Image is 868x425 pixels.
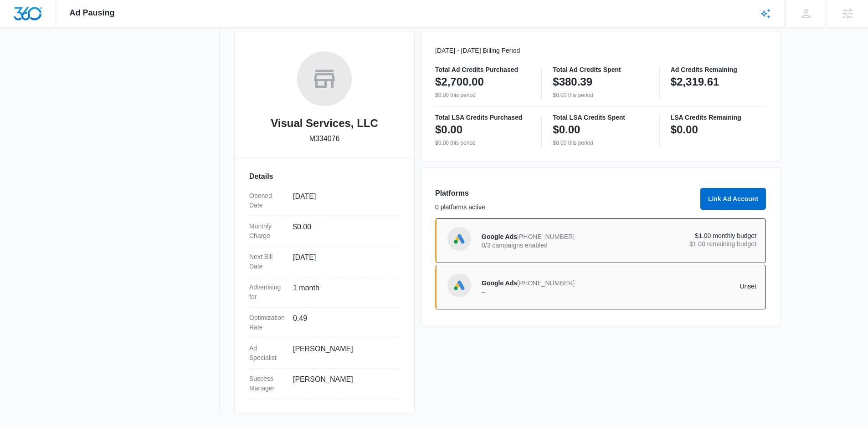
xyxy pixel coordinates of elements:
dd: [PERSON_NAME] [293,374,392,393]
p: – [482,288,619,295]
dt: Optimization Rate [249,313,286,332]
h3: Platforms [435,188,695,199]
dd: 0.49 [293,313,392,332]
dd: [DATE] [293,252,392,271]
p: $1.00 monthly budget [619,233,757,239]
span: Google Ads [482,233,517,240]
p: 0 platforms active [435,202,695,212]
p: Ad Credits Remaining [671,66,766,73]
div: Advertising for1 month [249,277,400,308]
p: $380.39 [553,75,592,89]
p: $2,700.00 [435,75,484,89]
span: [PHONE_NUMBER] [517,279,575,287]
p: LSA Credits Remaining [671,114,766,121]
p: $2,319.61 [671,75,719,89]
dt: Monthly Charge [249,222,286,241]
p: Total Ad Credits Spent [553,66,648,73]
img: Google Ads [452,278,466,292]
dd: 1 month [293,283,392,302]
h2: Visual Services, LLC [271,115,378,132]
a: Google AdsGoogle Ads[PHONE_NUMBER]0/3 campaigns enabled$1.00 monthly budget$1.00 remaining budget [435,218,766,263]
p: $0.00 [553,122,580,137]
dt: Advertising for [249,283,286,302]
div: Ad Specialist[PERSON_NAME] [249,338,400,369]
p: Unset [619,283,757,289]
dt: Opened Date [249,191,286,210]
span: [PHONE_NUMBER] [517,233,575,240]
dt: Next Bill Date [249,252,286,271]
img: Google Ads [452,232,466,246]
a: Google AdsGoogle Ads[PHONE_NUMBER]–Unset [435,265,766,309]
p: [DATE] - [DATE] Billing Period [435,46,766,56]
div: Optimization Rate0.49 [249,308,400,338]
p: $0.00 [435,122,462,137]
dt: Success Manager [249,374,286,393]
p: M334076 [309,133,340,144]
div: Success Manager[PERSON_NAME] [249,369,400,399]
p: $1.00 remaining budget [619,241,757,247]
div: Monthly Charge$0.00 [249,216,400,247]
p: $0.00 this period [553,139,648,147]
p: $0.00 [671,122,698,137]
button: Link Ad Account [700,188,766,210]
dd: $0.00 [293,222,392,241]
div: Opened Date[DATE] [249,186,400,216]
p: $0.00 this period [553,91,648,99]
p: Total Ad Credits Purchased [435,66,530,73]
span: Ad Pausing [70,8,115,18]
p: Total LSA Credits Spent [553,114,648,121]
dt: Ad Specialist [249,344,286,363]
span: Google Ads [482,279,517,287]
p: Total LSA Credits Purchased [435,114,530,121]
p: $0.00 this period [435,139,530,147]
dd: [DATE] [293,191,392,210]
div: Next Bill Date[DATE] [249,247,400,277]
h3: Details [249,171,400,182]
p: 0/3 campaigns enabled [482,242,619,248]
p: $0.00 this period [435,91,530,99]
dd: [PERSON_NAME] [293,344,392,363]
